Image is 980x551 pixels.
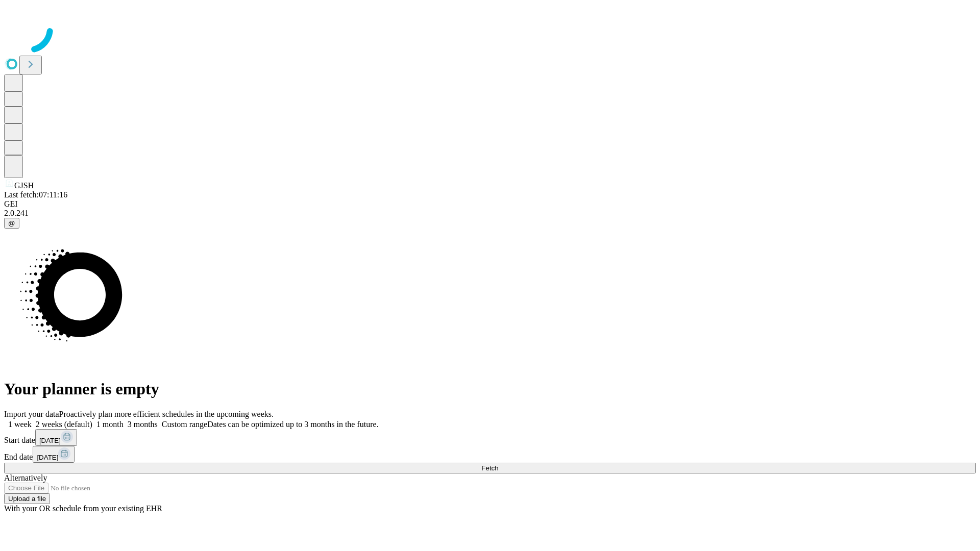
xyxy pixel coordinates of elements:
[4,380,976,398] h1: Your planner is empty
[8,420,32,429] span: 1 week
[4,493,50,504] button: Upload a file
[36,420,92,429] span: 2 weeks (default)
[35,429,77,446] button: [DATE]
[4,463,976,473] button: Fetch
[4,190,67,199] span: Last fetch: 07:11:16
[37,454,58,461] span: [DATE]
[4,209,976,218] div: 2.0.241
[59,410,274,418] span: Proactively plan more efficient schedules in the upcoming weeks.
[4,446,976,463] div: End date
[128,420,158,429] span: 3 months
[4,199,976,209] div: GEI
[33,446,75,463] button: [DATE]
[162,420,207,429] span: Custom range
[4,429,976,446] div: Start date
[14,181,34,190] span: GJSH
[8,219,15,227] span: @
[4,504,162,513] span: With your OR schedule from your existing EHR
[4,473,47,482] span: Alternatively
[96,420,124,429] span: 1 month
[207,420,378,429] span: Dates can be optimized up to 3 months in the future.
[4,410,59,418] span: Import your data
[4,218,19,229] button: @
[481,464,498,472] span: Fetch
[39,437,61,444] span: [DATE]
